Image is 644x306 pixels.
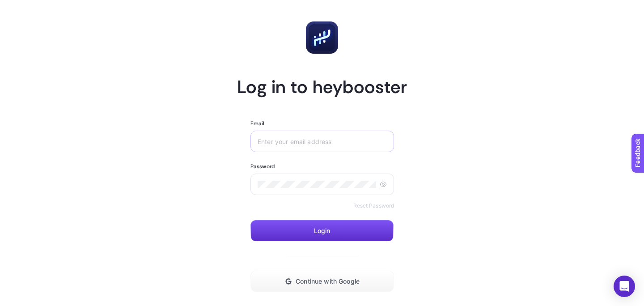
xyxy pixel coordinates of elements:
label: Password [250,163,275,170]
span: Login [314,227,330,234]
button: Login [250,220,394,242]
button: Continue with Google [250,271,394,292]
a: Reset Password [353,202,394,209]
span: Feedback [5,3,34,10]
label: Email [250,120,265,127]
input: Enter your email address [258,138,387,145]
span: Continue with Google [296,278,360,285]
div: Open Intercom Messenger [614,276,635,297]
h1: Log in to heybooster [237,75,407,98]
